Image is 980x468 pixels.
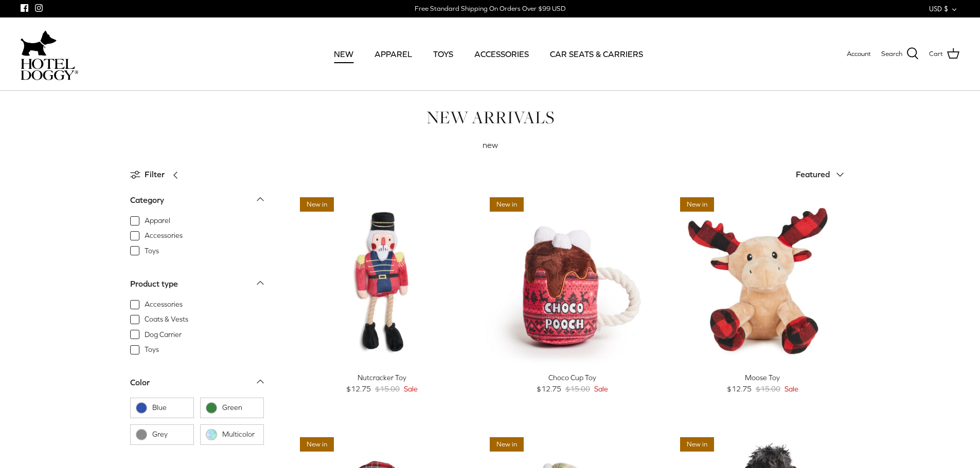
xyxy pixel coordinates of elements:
span: $15.00 [375,383,400,395]
span: Coats & Vests [145,314,188,325]
a: TOYS [424,36,462,71]
span: New in [300,437,334,452]
a: Choco Cup Toy $12.75 $15.00 Sale [485,372,660,395]
span: Accessories [145,231,183,241]
span: Toys [145,345,159,355]
span: Accessories [145,299,183,310]
a: Account [847,49,871,60]
span: Apparel [145,216,170,226]
div: Product type [130,277,178,291]
a: Search [881,47,919,61]
a: Moose Toy $12.75 $15.00 Sale [675,372,850,395]
a: Cart [929,47,959,61]
div: Free Standard Shipping On Orders Over $99 USD [415,4,565,13]
div: Nutcracker Toy [295,372,470,383]
img: dog-icon.svg [21,28,57,59]
span: $12.75 [727,383,752,395]
span: New in [490,437,524,452]
span: Dog Carrier [145,330,182,340]
span: Green [222,403,258,413]
span: New in [680,197,714,212]
p: new [284,139,696,152]
span: $15.00 [756,383,780,395]
span: Account [847,50,871,58]
a: Moose Toy [675,192,850,367]
div: Choco Cup Toy [485,372,660,383]
span: New in [300,197,334,212]
h1: NEW ARRIVALS [130,106,850,128]
button: Featured [796,163,850,186]
img: hoteldoggycom [21,59,78,80]
span: Featured [796,170,830,179]
span: Grey [152,429,188,440]
div: Color [130,376,150,389]
a: Instagram [35,4,43,12]
a: Category [130,192,264,215]
span: Sale [594,383,608,395]
div: Moose Toy [675,372,850,383]
a: NEW [325,36,363,71]
a: ACCESSORIES [465,36,538,71]
span: Filter [145,168,165,181]
a: Nutcracker Toy [295,192,470,367]
span: Multicolor [222,429,258,440]
span: $12.75 [346,383,371,395]
a: Free Standard Shipping On Orders Over $99 USD [415,1,565,16]
span: $15.00 [565,383,590,395]
span: Sale [785,383,798,395]
span: Cart [929,49,943,60]
a: CAR SEATS & CARRIERS [541,36,652,71]
a: Product type [130,276,264,299]
span: $12.75 [537,383,561,395]
div: Category [130,194,164,207]
a: Filter [130,162,185,187]
span: Search [881,49,902,60]
a: Nutcracker Toy $12.75 $15.00 Sale [295,372,470,395]
a: hoteldoggycom [21,28,78,80]
a: Color [130,375,264,398]
div: Primary navigation [153,36,824,71]
a: APPAREL [365,36,421,71]
a: Facebook [21,4,28,12]
span: New in [680,437,714,452]
span: Toys [145,246,159,256]
span: New in [490,197,524,212]
a: Choco Cup Toy [485,192,660,367]
span: Sale [404,383,418,395]
span: Blue [152,403,188,413]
